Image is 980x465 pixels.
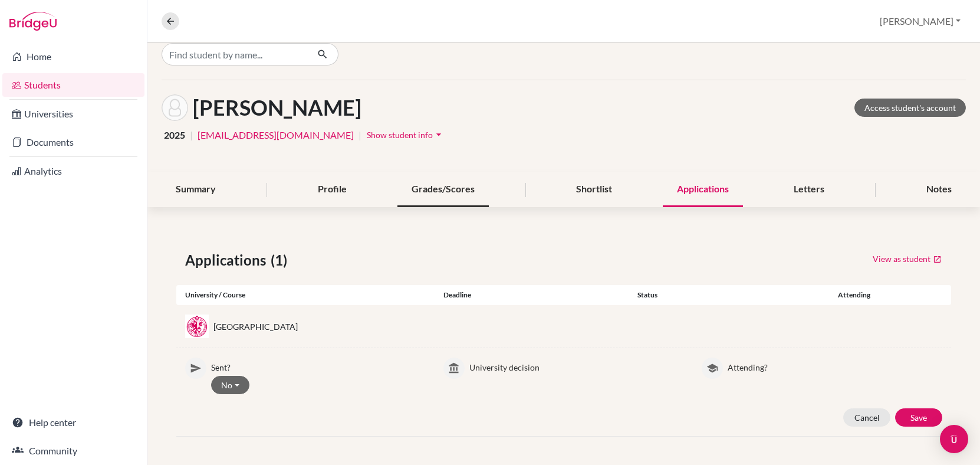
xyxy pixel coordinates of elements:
[854,99,966,117] a: Access student's account
[469,358,684,374] p: University decision
[366,126,445,144] button: Show student infoarrow_drop_down
[198,128,354,142] a: [EMAIL_ADDRESS][DOMAIN_NAME]
[940,425,968,453] div: Open Intercom Messenger
[211,358,426,374] p: Sent?
[629,290,823,300] div: Status
[185,315,209,338] img: ch_uni_ajxznvwm.png
[359,128,361,142] span: |
[562,172,626,207] div: Shortlist
[185,250,271,271] span: Applications
[190,128,193,142] span: |
[193,95,361,120] h1: [PERSON_NAME]
[213,320,298,333] div: [GEOGRAPHIC_DATA]
[397,172,489,207] div: Grades/Scores
[211,376,249,394] button: No
[304,172,361,207] div: Profile
[822,290,887,300] div: Attending
[843,408,890,427] button: Cancel
[2,159,144,183] a: Analytics
[2,130,144,154] a: Documents
[780,172,838,207] div: Letters
[872,250,942,268] a: View as student
[2,439,144,463] a: Community
[728,358,942,374] p: Attending?
[2,45,144,68] a: Home
[874,10,966,32] button: [PERSON_NAME]
[663,172,743,207] div: Applications
[162,43,308,66] input: Find student by name...
[433,129,445,140] i: arrow_drop_down
[162,172,230,207] div: Summary
[435,290,629,300] div: Deadline
[164,128,185,142] span: 2025
[162,94,188,121] img: Elina Fiaux's avatar
[271,250,292,271] span: (1)
[912,172,966,207] div: Notes
[2,411,144,434] a: Help center
[895,408,942,427] button: Save
[9,12,57,31] img: Bridge-U
[367,130,433,140] span: Show student info
[176,290,435,300] div: University / Course
[2,73,144,97] a: Students
[2,102,144,126] a: Universities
